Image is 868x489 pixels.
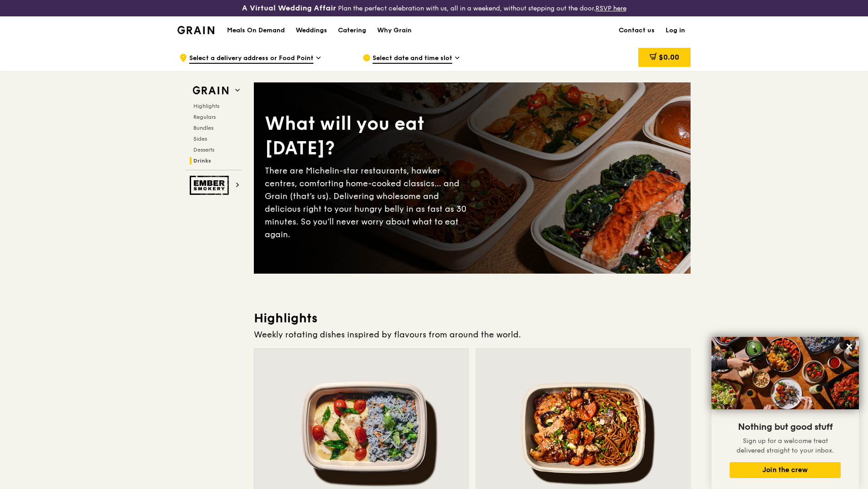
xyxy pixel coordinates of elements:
span: Regulars [193,114,216,120]
a: Catering [333,17,372,44]
span: Select date and time slot [373,54,452,64]
div: Weekly rotating dishes inspired by flavours from around the world. [254,328,691,341]
img: Grain [177,26,214,34]
h3: A Virtual Wedding Affair [242,4,336,13]
img: Ember Smokery web logo [190,176,232,195]
div: Plan the perfect celebration with us, all in a weekend, without stepping out the door. [172,4,696,13]
div: Why Grain [377,17,412,44]
div: Catering [338,17,366,44]
h1: Meals On Demand [227,26,285,35]
button: Join the crew [730,462,841,478]
a: Log in [660,17,691,44]
a: Contact us [613,17,660,44]
img: Grain web logo [190,82,232,99]
a: Why Grain [372,17,417,44]
span: Bundles [193,125,213,131]
span: Drinks [193,158,211,164]
h3: Highlights [254,310,691,326]
img: DSC07876-Edit02-Large.jpeg [712,337,859,409]
a: RSVP here [595,5,626,12]
span: Highlights [193,103,219,109]
a: GrainGrain [177,16,214,43]
button: Close [842,339,857,354]
span: Nothing but good stuff [738,422,833,433]
span: $0.00 [659,53,679,61]
span: Sides [193,136,207,142]
a: Weddings [290,17,333,44]
div: Weddings [296,17,327,44]
span: Select a delivery address or Food Point [189,54,313,64]
span: Desserts [193,147,214,153]
div: What will you eat [DATE]? [265,112,472,161]
div: There are Michelin-star restaurants, hawker centres, comforting home-cooked classics… and Grain (... [265,164,472,241]
span: Sign up for a welcome treat delivered straight to your inbox. [737,437,834,454]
